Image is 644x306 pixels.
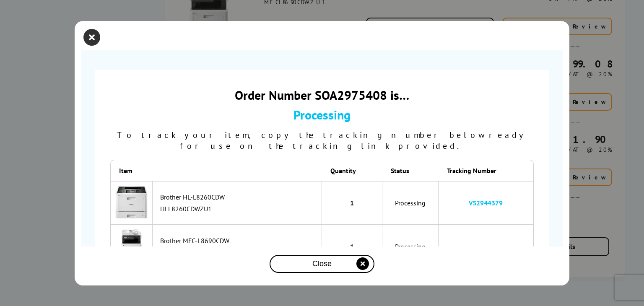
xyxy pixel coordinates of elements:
img: Brother MFC-L8690CDW [115,229,148,262]
span: To track your item, copy the tracking number below ready for use on the tracking link provided. [117,130,527,151]
td: 1 [322,225,382,268]
button: close modal [86,31,98,44]
div: Order Number SOA2975408 is… [110,87,534,103]
button: close modal [270,255,374,273]
td: 1 [322,181,382,225]
td: Processing [382,181,439,225]
span: Close [312,259,332,268]
img: Brother HL-L8260CDW [115,186,148,219]
div: Brother HL-L8260CDW [160,193,317,201]
th: Quantity [322,160,382,181]
td: Processing [382,225,439,268]
th: Tracking Number [439,160,534,181]
div: HLL8260CDWZU1 [160,205,317,213]
div: Brother MFC-L8690CDW [160,236,317,245]
th: Status [382,160,439,181]
div: Processing [110,106,534,123]
a: VS2944379 [469,199,503,207]
th: Item [110,160,153,181]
